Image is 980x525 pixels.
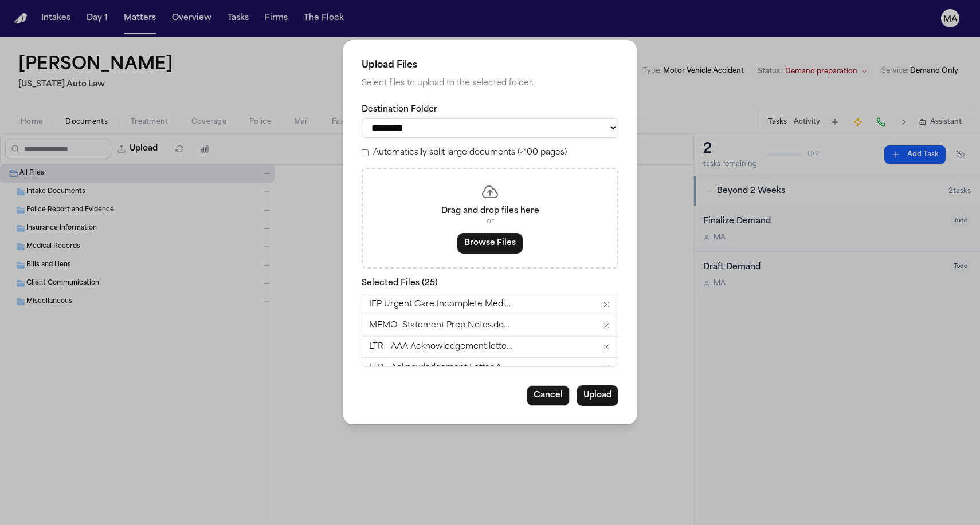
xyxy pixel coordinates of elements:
button: Upload [577,385,618,406]
button: Browse Files [457,233,523,254]
span: LTR - AAA Acknowledgement letter.pdf [369,341,512,353]
p: Drag and drop files here [377,206,603,217]
label: Destination Folder [362,104,618,116]
h2: Upload Files [362,58,618,72]
p: Selected Files ( 25 ) [362,278,618,289]
button: Cancel [527,385,570,406]
p: or [377,217,603,226]
button: Remove IEP Urgent Care Incomplete Medical Records for Shan_tanice Grasty Received on 2025-08-04.pdf [602,300,611,309]
button: Remove LTR - AAA Acknowledgement letter.pdf [602,342,611,352]
button: Remove LTR - Acknowledgement Letter AAA.pdf [602,364,611,373]
span: IEP Urgent Care Incomplete Medical Records for [PERSON_NAME] Received on [DATE].pdf [369,299,512,310]
span: MEMO- Statement Prep Notes.docx [369,320,512,331]
p: Select files to upload to the selected folder. [362,77,618,90]
label: Automatically split large documents (>100 pages) [373,147,567,159]
span: LTR - Acknowledgement Letter AAA.pdf [369,362,512,374]
button: Remove MEMO- Statement Prep Notes.docx [602,321,611,330]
